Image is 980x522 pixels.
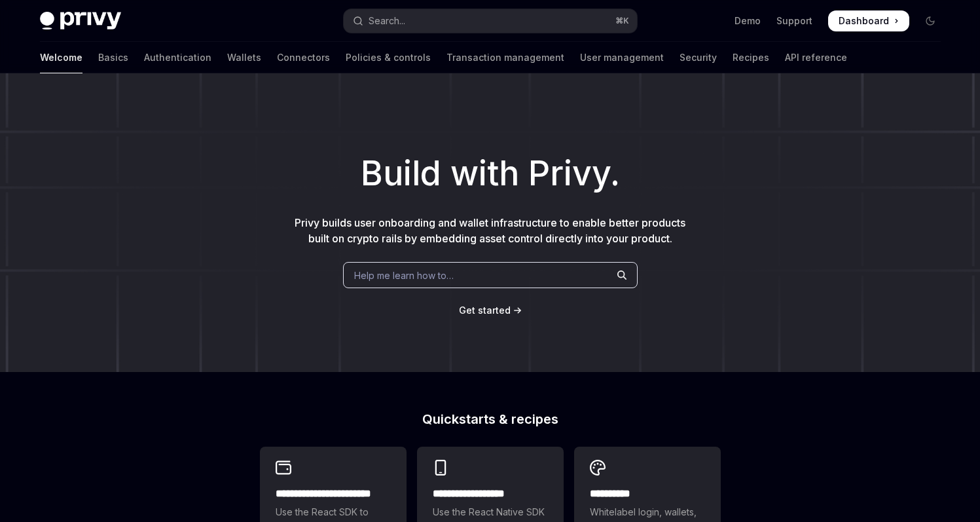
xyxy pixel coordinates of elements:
a: Demo [735,14,761,28]
span: Dashboard [839,14,889,28]
span: Get started [459,305,511,316]
span: ⌘ K [615,16,629,26]
button: Open search [344,9,637,33]
a: Wallets [227,42,261,73]
a: API reference [785,42,847,73]
a: Transaction management [446,42,564,73]
span: Help me learn how to… [354,269,454,282]
h2: Quickstarts & recipes [260,413,721,426]
img: dark logo [40,12,121,30]
span: Privy builds user onboarding and wallet infrastructure to enable better products built on crypto ... [295,216,685,245]
a: Support [776,14,812,28]
a: Dashboard [828,10,909,31]
h1: Build with Privy. [21,148,959,199]
a: Welcome [40,42,82,73]
a: Authentication [144,42,211,73]
a: User management [580,42,664,73]
button: Toggle dark mode [920,10,941,31]
a: Recipes [733,42,769,73]
a: Get started [459,304,511,317]
a: Connectors [277,42,330,73]
a: Basics [98,42,128,73]
a: Security [680,42,717,73]
div: Search... [369,13,405,29]
a: Policies & controls [346,42,431,73]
